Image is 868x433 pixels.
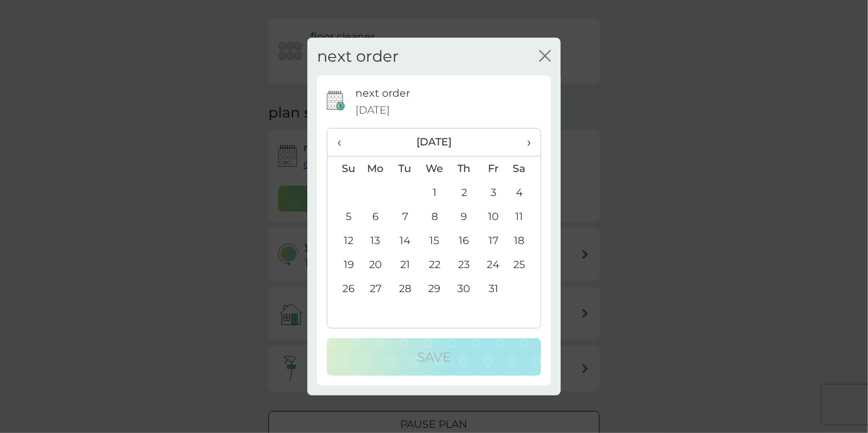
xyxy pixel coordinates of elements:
[361,129,508,156] th: [DATE]
[420,277,450,301] td: 29
[450,229,479,253] td: 16
[361,229,390,253] td: 13
[479,253,508,277] td: 24
[361,204,390,229] td: 6
[508,253,541,277] td: 25
[337,129,351,156] span: ‹
[417,347,451,367] p: Save
[327,204,361,229] td: 5
[508,229,541,253] td: 18
[327,156,361,181] th: Su
[327,338,541,376] button: Save
[390,204,420,229] td: 7
[539,50,551,64] button: close
[479,277,508,301] td: 31
[508,204,541,229] td: 11
[390,229,420,253] td: 14
[390,156,420,181] th: Tu
[479,156,508,181] th: Fr
[450,204,479,229] td: 9
[361,277,390,301] td: 27
[420,180,450,204] td: 1
[317,47,399,66] h2: next order
[327,277,361,301] td: 26
[479,204,508,229] td: 10
[420,156,450,181] th: We
[420,253,450,277] td: 22
[327,253,361,277] td: 19
[508,156,541,181] th: Sa
[356,102,390,119] span: [DATE]
[390,253,420,277] td: 21
[479,229,508,253] td: 17
[361,253,390,277] td: 20
[390,277,420,301] td: 28
[420,229,450,253] td: 15
[361,156,390,181] th: Mo
[450,277,479,301] td: 30
[356,85,411,102] p: next order
[327,229,361,253] td: 12
[518,129,531,156] span: ›
[479,180,508,204] td: 3
[450,253,479,277] td: 23
[508,180,541,204] td: 4
[450,156,479,181] th: Th
[450,180,479,204] td: 2
[420,204,450,229] td: 8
